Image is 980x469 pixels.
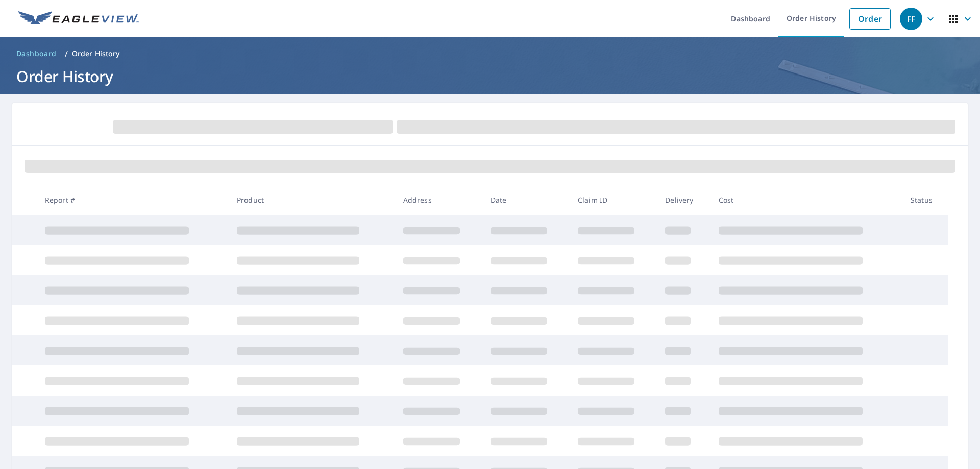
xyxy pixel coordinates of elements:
th: Delivery [657,185,710,215]
h1: Order History [12,66,968,87]
nav: breadcrumb [12,45,968,62]
th: Claim ID [570,185,657,215]
a: Dashboard [12,45,61,62]
th: Cost [710,185,902,215]
th: Product [229,185,395,215]
span: Dashboard [16,48,57,59]
p: Order History [72,48,120,59]
div: FF [900,8,922,30]
th: Address [395,185,482,215]
th: Status [902,185,948,215]
th: Date [482,185,570,215]
li: / [65,47,68,60]
th: Report # [37,185,229,215]
img: EV Logo [18,11,139,27]
a: Order [849,8,891,30]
